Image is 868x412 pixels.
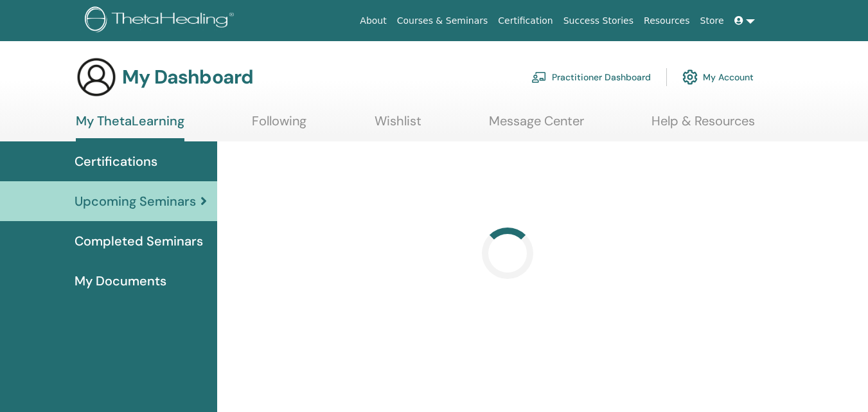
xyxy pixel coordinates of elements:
[531,71,547,83] img: chalkboard-teacher.svg
[355,9,391,33] a: About
[531,63,651,91] a: Practitioner Dashboard
[695,9,729,33] a: Store
[558,9,639,33] a: Success Stories
[75,152,157,171] span: Certifications
[252,113,306,138] a: Following
[76,57,117,98] img: generic-user-icon.jpg
[75,271,166,291] span: My Documents
[639,9,695,33] a: Resources
[75,192,196,211] span: Upcoming Seminars
[75,231,203,251] span: Completed Seminars
[375,113,421,138] a: Wishlist
[682,63,754,91] a: My Account
[85,6,238,35] img: logo.png
[489,113,584,138] a: Message Center
[122,66,253,89] h3: My Dashboard
[493,9,558,33] a: Certification
[651,113,755,138] a: Help & Resources
[76,113,184,141] a: My ThetaLearning
[682,66,698,88] img: cog.svg
[392,9,493,33] a: Courses & Seminars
